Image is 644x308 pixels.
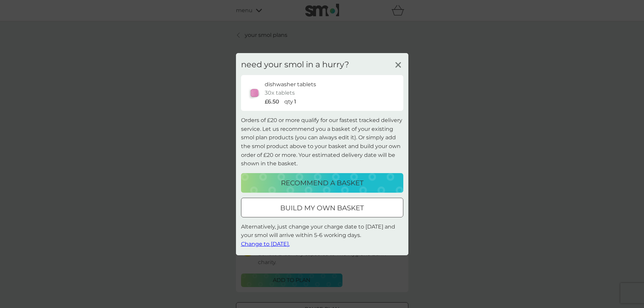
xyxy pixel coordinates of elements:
[241,173,403,193] button: recommend a basket
[241,198,403,217] button: build my own basket
[281,177,363,188] p: recommend a basket
[294,97,296,106] p: 1
[241,241,290,247] span: Change to [DATE].
[280,203,364,213] p: build my own basket
[241,116,403,168] p: Orders of £20 or more qualify for our fastest tracked delivery service. Let us recommend you a ba...
[265,97,279,106] p: £6.50
[265,89,295,97] p: 30x tablets
[265,80,316,89] p: dishwasher tablets
[241,240,290,248] button: Change to [DATE].
[284,97,293,106] p: qty
[241,60,349,69] h3: need your smol in a hurry?
[241,222,403,248] p: Alternatively, just change your charge date to [DATE] and your smol will arrive within 5-6 workin...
